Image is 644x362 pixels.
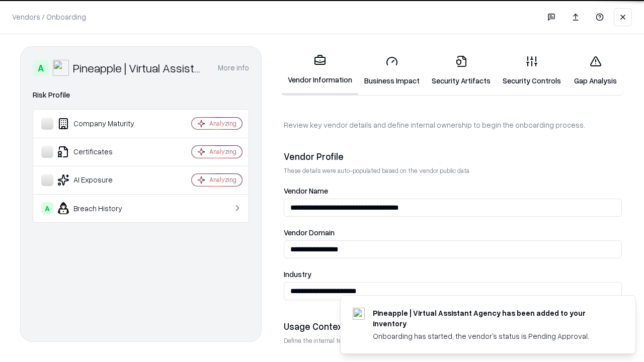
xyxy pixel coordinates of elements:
[284,270,622,278] label: Industry
[353,308,365,320] img: trypineapple.com
[41,202,162,214] div: Breach History
[33,89,249,101] div: Risk Profile
[426,47,497,94] a: Security Artifacts
[284,150,622,162] div: Vendor Profile
[284,187,622,195] label: Vendor Name
[284,166,622,175] p: These details were auto-populated based on the vendor public data
[282,46,358,95] a: Vendor Information
[41,202,53,214] div: A
[33,60,49,76] div: A
[53,60,69,76] img: Pineapple | Virtual Assistant Agency
[284,336,622,345] p: Define the internal team and reason for using this vendor. This helps assess business relevance a...
[41,118,162,130] div: Company Maturity
[284,229,622,236] label: Vendor Domain
[41,146,162,158] div: Certificates
[284,120,622,130] p: Review key vendor details and define internal ownership to begin the onboarding process.
[373,331,611,341] div: Onboarding has started, the vendor's status is Pending Approval.
[567,47,624,94] a: Gap Analysis
[209,147,236,156] div: Analyzing
[358,47,426,94] a: Business Impact
[209,119,236,128] div: Analyzing
[497,47,567,94] a: Security Controls
[218,59,249,77] button: More info
[41,174,162,186] div: AI Exposure
[12,12,86,22] p: Vendors / Onboarding
[209,175,236,184] div: Analyzing
[284,320,622,332] div: Usage Context
[73,60,206,76] div: Pineapple | Virtual Assistant Agency
[373,308,611,329] div: Pineapple | Virtual Assistant Agency has been added to your inventory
